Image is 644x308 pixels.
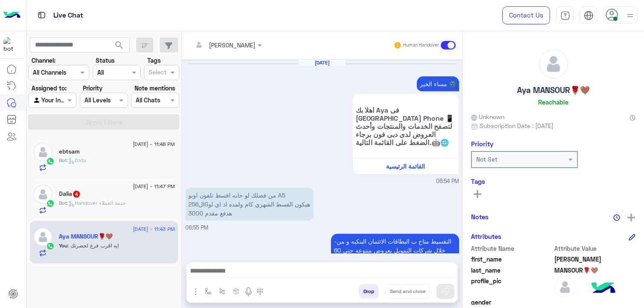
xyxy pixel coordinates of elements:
label: Tags [147,56,161,65]
img: add [627,214,635,221]
img: Logo [3,6,20,24]
h5: Aya MANSOUR🌹🤎 [517,85,590,95]
h6: Reachable [538,98,568,106]
span: Aya [554,255,636,264]
span: MANSOUR🌹🤎 [554,266,636,275]
span: : Data [67,157,86,163]
img: send attachment [190,287,201,297]
button: search [109,38,130,56]
div: Select [147,67,167,78]
span: gender [471,298,553,307]
h5: ebtsam [59,148,80,155]
button: Drop [359,284,379,299]
h6: Tags [471,177,635,185]
span: search [114,40,124,50]
span: [DATE] - 11:47 PM [133,183,175,190]
p: 12/8/2025, 6:55 PM [185,188,313,221]
img: defaultAdmin.png [554,276,576,298]
span: 06:55 PM [185,224,208,231]
span: You [59,242,67,249]
button: Trigger scenario [215,284,229,298]
button: select flow [201,284,215,298]
span: Bot [59,157,67,163]
a: Contact Us [502,6,550,24]
span: ايه اقرب فرع لحضرتك [67,242,119,249]
img: make a call [257,288,263,295]
button: Send and close [385,284,430,299]
span: Subscription Date : [DATE] [480,121,553,130]
img: WhatsApp [46,157,55,166]
h6: Notes [471,213,489,221]
label: Channel: [32,56,56,65]
img: WhatsApp [46,199,55,208]
img: WhatsApp [46,242,55,250]
span: 06:54 PM [436,177,459,186]
h5: Aya MANSOUR🌹🤎 [59,233,113,240]
img: select flow [205,288,211,295]
img: hulul-logo.png [588,274,618,304]
span: first_name [471,255,553,264]
span: Unknown [471,112,504,121]
label: Priority [83,84,102,93]
p: 12/8/2025, 6:54 PM [417,76,459,91]
h6: [DATE] [299,60,345,66]
img: defaultAdmin.png [33,142,53,162]
img: profile [625,10,635,21]
img: send message [441,287,450,296]
span: : Handover خدمة العملاء [67,200,126,206]
img: 1403182699927242 [3,37,19,52]
img: Trigger scenario [219,288,225,295]
span: profile_pic [471,276,553,296]
span: [DATE] - 11:43 PM [133,225,175,233]
img: tab [36,10,47,20]
button: create order [229,284,243,298]
img: defaultAdmin.png [33,227,53,247]
label: Status [96,56,114,65]
span: Attribute Value [554,244,636,253]
h6: Attributes [471,232,501,240]
h6: Priority [471,140,493,148]
img: create order [233,288,240,295]
img: send voice note [243,287,254,297]
a: tab [556,6,574,24]
span: اهلا بك Aya فى [GEOGRAPHIC_DATA] Phone 📱 لتصفح الخدمات والمنتجات وأحدث العروض لدى دبى فون برجاء ا... [356,106,456,146]
span: Bot [59,200,67,206]
img: defaultAdmin.png [539,49,568,78]
span: Attribute Name [471,244,553,253]
h5: Dalia [59,190,81,198]
label: Assigned to: [32,84,67,93]
label: Note mentions [135,84,175,93]
span: null [554,298,636,307]
span: [DATE] - 11:48 PM [133,140,175,148]
img: tab [560,11,570,20]
span: last_name [471,266,553,275]
button: Apply Filters [28,114,179,130]
img: notes [613,214,620,221]
span: القائمة الرئيسية [386,163,425,170]
img: tab [584,11,594,20]
p: Live Chat [53,10,83,21]
span: 4 [73,191,80,198]
small: Human Handover [403,42,439,49]
img: defaultAdmin.png [33,185,53,204]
